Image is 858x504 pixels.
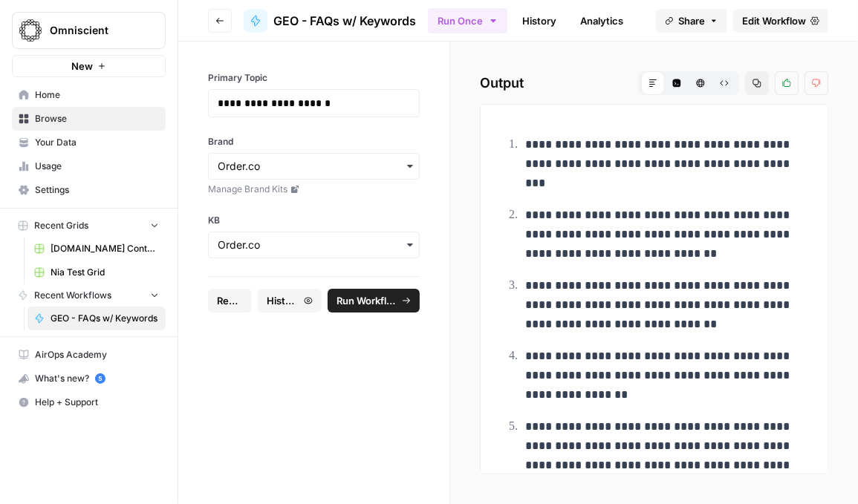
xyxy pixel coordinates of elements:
span: History [267,293,299,308]
a: GEO - FAQs w/ Keywords [244,9,416,33]
a: Browse [12,107,166,131]
a: History [513,9,565,33]
span: Recent Workflows [34,289,111,302]
button: Reset [208,289,252,312]
a: Analytics [571,9,632,33]
a: 5 [95,373,105,384]
span: GEO - FAQs w/ Keywords [273,12,416,30]
span: Edit Workflow [742,13,806,28]
label: KB [208,214,420,227]
img: Omniscient Logo [17,17,44,44]
a: Manage Brand Kits [208,183,420,196]
input: Order.co [218,238,410,252]
a: GEO - FAQs w/ Keywords [27,307,166,330]
span: Reset [217,293,243,308]
span: Usage [35,160,159,173]
span: Browse [35,112,159,125]
span: Share [678,13,705,28]
a: Edit Workflow [733,9,828,33]
a: Home [12,83,166,107]
label: Primary Topic [208,71,420,85]
h2: Output [480,71,828,95]
span: Help + Support [35,396,159,409]
a: Integrate [638,9,699,33]
span: Omniscient [50,23,140,38]
button: Recent Workflows [12,284,166,307]
span: Home [35,88,159,102]
button: Workspace: Omniscient [12,12,166,49]
div: What's new? [13,367,165,390]
span: New [71,59,93,73]
button: Share [656,9,727,33]
text: 5 [98,375,102,382]
a: Settings [12,178,166,202]
button: Help + Support [12,390,166,414]
a: [DOMAIN_NAME] Content Roadmap Report _ Omniscient Digital - Roadmap #11 (Q2 2025).csv [27,237,166,261]
input: Order.co [218,159,410,174]
a: Usage [12,154,166,178]
span: Run Workflow [337,293,397,308]
button: What's new? 5 [12,367,166,390]
button: History [258,289,322,312]
label: Brand [208,135,420,148]
button: Run Workflow [328,289,420,312]
span: AirOps Academy [35,348,159,361]
span: Settings [35,183,159,197]
a: Your Data [12,131,166,154]
a: AirOps Academy [12,343,166,367]
button: New [12,55,166,77]
a: Nia Test Grid [27,261,166,284]
span: Recent Grids [34,219,88,232]
button: Run Once [428,8,507,33]
span: [DOMAIN_NAME] Content Roadmap Report _ Omniscient Digital - Roadmap #11 (Q2 2025).csv [51,242,159,255]
button: Recent Grids [12,215,166,237]
span: GEO - FAQs w/ Keywords [51,312,159,325]
span: Nia Test Grid [51,266,159,279]
span: Your Data [35,136,159,149]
